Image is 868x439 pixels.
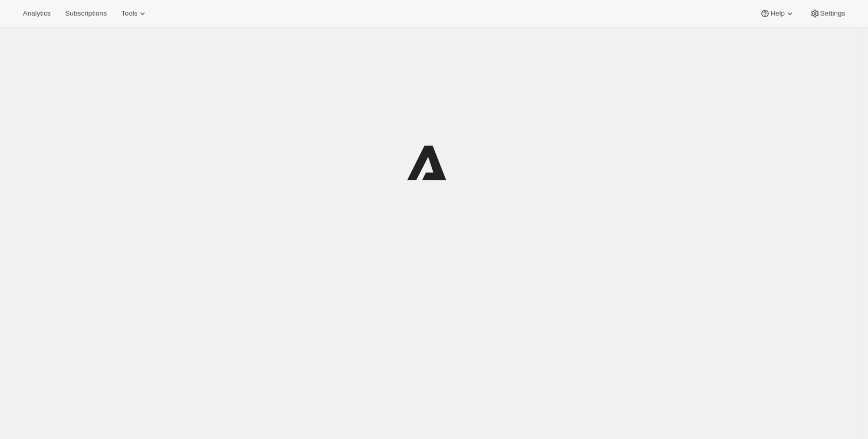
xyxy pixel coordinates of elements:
span: Analytics [23,9,50,18]
span: Tools [121,9,137,18]
button: Tools [115,6,154,21]
button: Help [754,6,801,21]
button: Settings [804,6,851,21]
span: Help [770,9,784,18]
button: Analytics [17,6,57,21]
span: Subscriptions [65,9,107,18]
button: Subscriptions [59,6,113,21]
span: Settings [820,9,845,18]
